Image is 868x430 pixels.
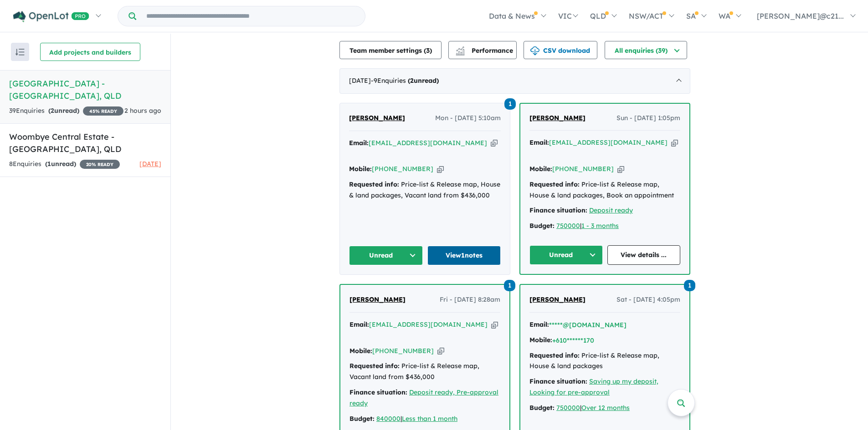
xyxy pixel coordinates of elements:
strong: Budget: [349,415,375,423]
strong: Email: [529,320,549,329]
a: 1 - 3 months [581,222,619,230]
a: [PERSON_NAME] [529,113,586,124]
strong: Requested info: [349,180,399,188]
span: - 9 Enquir ies [371,76,439,85]
strong: Finance situation: [349,388,407,396]
span: 2 [410,76,414,85]
img: Openlot PRO Logo White [13,11,89,22]
span: Sat - [DATE] 4:05pm [616,294,680,305]
button: Performance [448,41,517,59]
a: Deposit ready [589,206,633,214]
strong: Requested info: [529,180,580,188]
a: [PHONE_NUMBER] [372,347,434,355]
button: Copy [617,164,624,174]
strong: ( unread) [48,106,79,115]
span: [PERSON_NAME] [349,295,406,304]
span: [PERSON_NAME] [529,114,586,122]
a: Less than 1 month [402,415,457,423]
span: [PERSON_NAME]@c21... [757,11,844,20]
button: Copy [671,138,678,147]
a: [PERSON_NAME] [529,294,586,305]
a: 840000 [376,415,401,423]
h5: [GEOGRAPHIC_DATA] - [GEOGRAPHIC_DATA] , QLD [9,77,161,102]
strong: Requested info: [529,351,580,359]
a: 1 [684,279,695,291]
button: CSV download [524,41,597,59]
a: [EMAIL_ADDRESS][DOMAIN_NAME] [549,138,668,147]
strong: Finance situation: [529,206,587,214]
span: Performance [457,46,513,55]
span: 2 [51,106,54,115]
div: [DATE] [339,68,690,94]
strong: Mobile: [349,165,372,173]
span: Fri - [DATE] 8:28am [440,294,500,305]
span: Sun - [DATE] 1:05pm [616,113,680,124]
span: 1 [504,280,515,291]
div: 39 Enquir ies [9,106,123,116]
button: Copy [437,164,444,174]
img: download icon [530,46,539,56]
a: 1 [504,97,516,110]
div: Price-list & Release map, House & land packages, Book an appointment [529,179,680,201]
strong: Email: [349,320,369,329]
a: View1notes [427,246,501,265]
a: Saving up my deposit, Looking for pre-approval [529,377,658,396]
span: 45 % READY [83,106,123,116]
a: [PHONE_NUMBER] [372,165,433,173]
div: | [529,221,680,232]
strong: Finance situation: [529,377,587,385]
a: [EMAIL_ADDRESS][DOMAIN_NAME] [369,320,488,329]
strong: Requested info: [349,362,400,370]
input: Try estate name, suburb, builder or developer [138,6,363,26]
strong: ( unread) [45,160,76,168]
div: 8 Enquir ies [9,159,120,170]
a: 750000 [556,222,580,230]
a: [EMAIL_ADDRESS][DOMAIN_NAME] [369,139,487,147]
button: Copy [491,320,498,329]
button: Add projects and builders [40,43,140,61]
span: 1 [47,160,51,168]
span: [PERSON_NAME] [529,295,586,304]
a: [PERSON_NAME] [349,113,405,124]
strong: Email: [529,138,549,147]
h5: Woombye Central Estate - [GEOGRAPHIC_DATA] , QLD [9,131,161,155]
button: Copy [437,346,444,356]
a: 750000 [556,404,580,412]
a: View details ... [607,245,681,265]
span: 3 [426,46,430,55]
a: Deposit ready, Pre-approval ready [349,388,498,407]
button: Copy [491,138,498,148]
button: Unread [349,246,423,265]
a: [PHONE_NUMBER] [552,165,614,173]
a: [PERSON_NAME] [349,294,406,305]
strong: Email: [349,139,369,147]
div: Price-list & Release map, Vacant land from $436,000 [349,361,500,383]
img: line-chart.svg [456,46,464,51]
img: sort.svg [15,49,25,56]
button: Team member settings (3) [339,41,442,59]
span: 20 % READY [80,160,120,169]
span: Mon - [DATE] 5:10am [435,113,501,124]
strong: Budget: [529,222,555,230]
a: Over 12 months [581,404,630,412]
span: [PERSON_NAME] [349,114,405,122]
strong: ( unread) [408,76,439,85]
div: | [529,403,680,414]
div: | [349,414,500,425]
button: Unread [529,245,603,265]
span: 1 [684,280,695,291]
span: 1 [504,98,516,110]
div: Price-list & Release map, House & land packages [529,350,680,372]
span: 2 hours ago [124,106,161,115]
strong: Budget: [529,404,555,412]
div: Price-list & Release map, House & land packages, Vacant land from $436,000 [349,179,501,201]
